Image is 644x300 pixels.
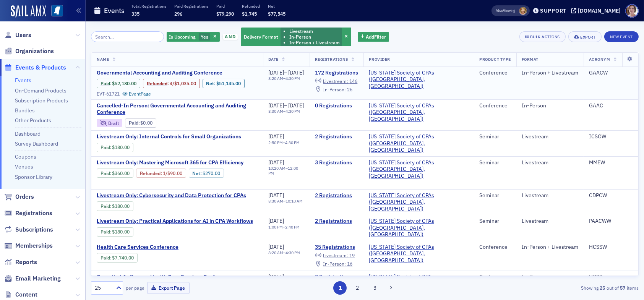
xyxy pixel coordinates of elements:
span: Livestream Only: Internal Controls for Small Organizations [97,133,241,140]
button: AddFilter [358,32,389,42]
span: Mississippi Society of CPAs (Ridgeland, MS) [369,133,469,154]
div: Export [580,35,596,39]
div: CDPCW [589,192,633,199]
span: Events & Products [15,63,66,72]
span: Yes [201,34,208,40]
span: $7,740.00 [112,255,134,261]
span: Livestream Only: Practical Applications for AI in CPA Workflows [97,218,253,225]
div: Conference [479,102,511,109]
span: : [101,255,112,261]
div: GAAC [589,102,633,109]
span: [DATE] [268,69,284,76]
span: Livestream : [323,252,348,258]
button: Bulk Actions [519,31,566,42]
a: Refunded [140,170,161,176]
a: 35 Registrations [315,244,358,251]
div: Conference [479,274,511,281]
span: Mississippi Society of CPAs (Ridgeland, MS) [369,102,469,123]
span: 146 [349,78,357,84]
a: In-Person: 26 [315,86,352,92]
strong: 57 [619,284,627,291]
div: Yes [167,32,220,42]
span: [DATE] [268,102,284,109]
a: Subscriptions [4,225,53,234]
div: Refunded: 4 - $36000 [136,169,186,178]
span: Date [268,57,279,62]
div: Paid: 3 - $18000 [97,227,133,237]
span: [DATE] [268,133,284,140]
span: Mississippi Society of CPAs (Ridgeland, MS) [369,244,469,264]
span: Name [97,57,109,62]
span: Is Upcoming [169,34,196,40]
span: Governmental Accounting and Auditing Conference [97,70,225,76]
span: Provider [369,57,390,62]
span: $1,035.00 [174,81,196,86]
span: [DATE] [268,273,284,280]
a: Paid [101,144,110,150]
div: – [268,76,304,81]
a: [US_STATE] Society of CPAs ([GEOGRAPHIC_DATA], [GEOGRAPHIC_DATA]) [369,133,469,154]
span: Orders [15,193,34,201]
div: Livestream [522,218,578,225]
a: Livestream: 146 [315,78,357,84]
span: Mississippi Society of CPAs (Ridgeland, MS) [369,159,469,180]
a: Sponsor Library [15,174,52,180]
time: 8:30 AM [268,198,283,204]
span: Livestream : [323,78,348,84]
span: Mississippi Society of CPAs (Ridgeland, MS) [369,70,469,90]
span: Net : [206,81,216,86]
a: Subscription Products [15,97,68,104]
a: 2 Registrations [315,192,358,199]
span: Memberships [15,242,53,250]
button: Export [568,31,602,42]
span: $180.00 [112,203,130,209]
span: Registrations [315,57,348,62]
span: Email Marketing [15,274,61,283]
button: 1 [333,281,347,295]
time: 8:20 AM [268,250,283,255]
time: 10:20 AM [268,165,286,171]
div: ICSOW [589,133,633,140]
div: Paid: 38 - $774000 [97,253,138,262]
a: Cancelled-In Person: Governmental Accounting and Auditing Conference [97,102,258,116]
span: Acronym [589,57,610,62]
label: per page [126,284,144,291]
a: Dashboard [15,130,41,137]
span: Reports [15,258,37,266]
div: Net: $27000 [189,169,224,178]
span: 335 [131,11,140,17]
span: Mississippi Society of CPAs (Ridgeland, MS) [369,218,469,238]
span: Mississippi Society of CPAs (Ridgeland, MS) [369,192,469,212]
a: Paid [101,229,110,235]
div: Paid: 0 - $0 [125,118,156,128]
time: 8:30 AM [268,109,283,114]
span: [DATE] [268,159,284,166]
a: Orders [4,193,34,201]
a: Users [4,31,31,39]
span: 26 [347,86,352,92]
span: Net : [192,170,203,176]
span: Content [15,290,37,299]
div: Showing out of items [461,284,639,291]
span: Registrations [15,209,52,217]
div: – [268,140,300,145]
a: SailAMX [11,5,46,18]
a: Events & Products [4,63,66,72]
input: Search… [91,31,164,42]
span: In-Person : [323,86,346,92]
a: Content [4,290,37,299]
div: – [268,70,304,76]
button: Export Page [147,282,190,294]
span: [DATE] [268,243,284,250]
p: Refunded [242,3,260,9]
span: : [129,120,141,126]
div: Draft [97,119,122,127]
div: Support [540,7,566,14]
a: 0 Registrations [315,274,358,281]
div: – [268,109,304,114]
div: Also [496,8,503,13]
a: Health Care Services Conference [97,244,225,251]
a: [US_STATE] Society of CPAs ([GEOGRAPHIC_DATA], [GEOGRAPHIC_DATA]) [369,70,469,90]
div: HCSSW [589,244,633,251]
div: Seminar [479,133,511,140]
